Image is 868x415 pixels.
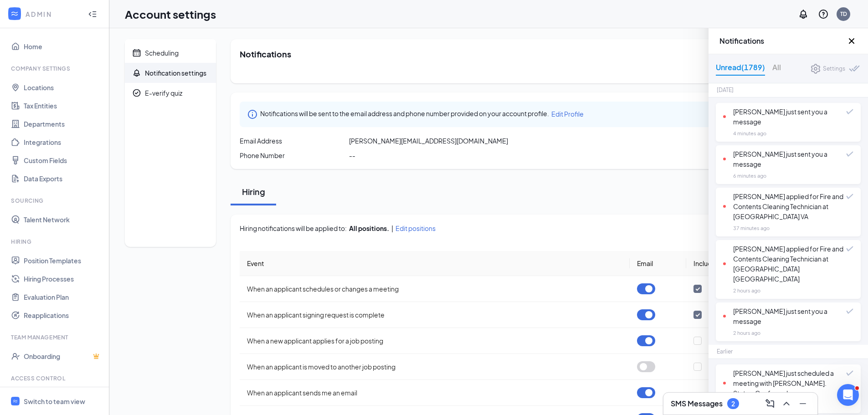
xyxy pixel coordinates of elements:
[686,251,778,276] th: Include PDF?
[240,136,282,145] span: Email Address
[717,86,734,95] div: [DATE]
[810,63,845,74] a: SettingsSettings
[132,48,141,57] svg: Calendar
[145,68,206,77] div: Notification settings
[24,397,85,406] div: Switch to team view
[723,107,846,127] div: [PERSON_NAME] just sent you a message
[240,354,630,380] td: When an applicant is moved to another job posting
[10,9,19,18] svg: WorkstreamLogo
[772,61,781,76] div: All
[240,380,630,406] td: When an applicant sends me an email
[840,10,847,18] div: TD
[797,398,808,409] svg: Minimize
[733,224,770,233] div: 37 minutes ago
[11,65,100,72] div: Company Settings
[630,251,686,276] th: Email
[24,97,102,115] a: Tax Entities
[240,251,630,276] th: Event
[723,149,846,169] div: [PERSON_NAME] just sent you a message
[349,136,508,145] span: [PERSON_NAME][EMAIL_ADDRESS][DOMAIN_NAME]
[717,347,733,356] div: Earlier
[723,368,846,398] div: [PERSON_NAME] just scheduled a meeting with [PERSON_NAME]. Status: Confirmed
[798,9,809,20] svg: Notifications
[24,133,102,151] a: Integrations
[395,224,436,233] span: Edit positions
[723,244,846,284] div: [PERSON_NAME] applied for Fire and Contents Cleaning Technician at [GEOGRAPHIC_DATA] [GEOGRAPHIC_...
[846,36,857,46] svg: Cross
[145,88,182,97] div: E-verify quiz
[24,270,102,288] a: Hiring Processes
[260,109,549,120] span: Notifications will be sent to the email address and phone number provided on your account profile.
[723,306,846,326] div: [PERSON_NAME] just sent you a message
[810,63,821,74] svg: Settings
[24,115,102,133] a: Departments
[24,169,102,188] a: Data Exports
[391,224,393,233] span: |
[26,10,80,19] div: ADMIN
[240,224,347,233] span: Hiring notifications will be applied to:
[11,374,100,382] div: Access control
[24,37,102,56] a: Home
[719,36,846,46] h3: Notifications
[733,328,760,338] div: 2 hours ago
[349,224,389,233] div: All positions.
[125,63,216,83] a: BellNotification settings
[132,68,141,77] svg: Bell
[125,83,216,103] a: CheckmarkCircleE-verify quiz
[765,398,776,409] svg: ComposeMessage
[88,10,97,19] svg: Collapse
[551,110,584,118] span: Edit Profile
[731,400,735,408] div: 2
[24,306,102,324] a: Reapplications
[716,61,765,76] div: Unread (1789)
[240,302,630,328] td: When an applicant signing request is complete
[240,186,267,197] div: Hiring
[818,9,829,20] svg: QuestionInfo
[779,396,794,411] button: ChevronUp
[247,109,258,120] svg: Info
[796,396,810,411] button: Minimize
[551,109,584,120] a: Edit Profile
[125,6,216,22] h1: Account settings
[723,191,846,221] div: [PERSON_NAME] applied for Fire and Contents Cleaning Technician at [GEOGRAPHIC_DATA] VA
[12,398,18,404] svg: WorkstreamLogo
[24,151,102,169] a: Custom Fields
[823,64,845,73] div: Settings
[349,151,355,160] span: --
[24,288,102,306] a: Evaluation Plan
[145,48,179,57] div: Scheduling
[240,48,834,60] h2: Notifications
[837,384,859,406] iframe: Intercom live chat
[11,197,100,205] div: Sourcing
[11,333,100,341] div: Team Management
[671,399,723,409] h3: SMS Messages
[240,151,285,160] span: Phone Number
[781,398,792,409] svg: ChevronUp
[24,210,102,229] a: Talent Network
[240,276,630,302] td: When an applicant schedules or changes a meeting
[763,396,777,411] button: ComposeMessage
[11,238,100,246] div: Hiring
[132,88,141,97] svg: CheckmarkCircle
[24,251,102,270] a: Position Templates
[125,43,216,63] a: CalendarScheduling
[733,286,760,295] div: 2 hours ago
[846,36,857,46] button: Close
[24,347,102,365] a: OnboardingCrown
[733,171,766,180] div: 6 minutes ago
[24,78,102,97] a: Locations
[240,328,630,354] td: When a new applicant applies for a job posting
[733,129,766,138] div: 4 minutes ago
